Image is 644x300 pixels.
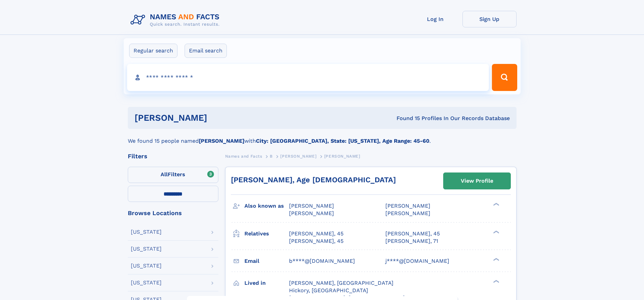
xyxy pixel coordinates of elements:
[462,11,517,27] a: Sign Up
[128,167,218,183] label: Filters
[128,11,225,29] img: Logo Names and Facts
[131,246,162,252] div: [US_STATE]
[131,229,162,235] div: [US_STATE]
[289,203,334,209] span: [PERSON_NAME]
[289,230,343,237] a: [PERSON_NAME], 45
[444,173,510,189] a: View Profile
[128,129,517,145] div: We found 15 people named with .
[231,176,396,184] a: [PERSON_NAME], Age [DEMOGRAPHIC_DATA]
[289,287,368,294] span: Hickory, [GEOGRAPHIC_DATA]
[270,154,273,159] span: B
[461,173,493,189] div: View Profile
[161,171,168,178] span: All
[408,11,462,27] a: Log In
[492,230,500,234] div: ❯
[128,210,218,216] div: Browse Locations
[244,228,289,239] h3: Relatives
[492,279,500,283] div: ❯
[289,280,393,286] span: [PERSON_NAME], [GEOGRAPHIC_DATA]
[129,44,177,58] label: Regular search
[385,210,430,216] span: [PERSON_NAME]
[385,230,440,237] a: [PERSON_NAME], 45
[244,277,289,289] h3: Lived in
[270,152,273,160] a: B
[492,257,500,261] div: ❯
[324,154,360,159] span: [PERSON_NAME]
[385,237,438,245] a: [PERSON_NAME], 71
[492,64,517,91] button: Search Button
[131,263,162,269] div: [US_STATE]
[385,203,430,209] span: [PERSON_NAME]
[135,114,302,122] h1: [PERSON_NAME]
[225,152,262,160] a: Names and Facts
[492,202,500,207] div: ❯
[127,64,489,91] input: search input
[256,138,429,144] b: City: [GEOGRAPHIC_DATA], State: [US_STATE], Age Range: 45-60
[199,138,244,144] b: [PERSON_NAME]
[244,255,289,267] h3: Email
[128,153,218,159] div: Filters
[131,280,162,285] div: [US_STATE]
[280,154,316,159] span: [PERSON_NAME]
[289,237,343,245] a: [PERSON_NAME], 45
[185,44,227,58] label: Email search
[244,200,289,212] h3: Also known as
[289,210,334,216] span: [PERSON_NAME]
[302,115,510,122] div: Found 15 Profiles In Our Records Database
[280,152,316,160] a: [PERSON_NAME]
